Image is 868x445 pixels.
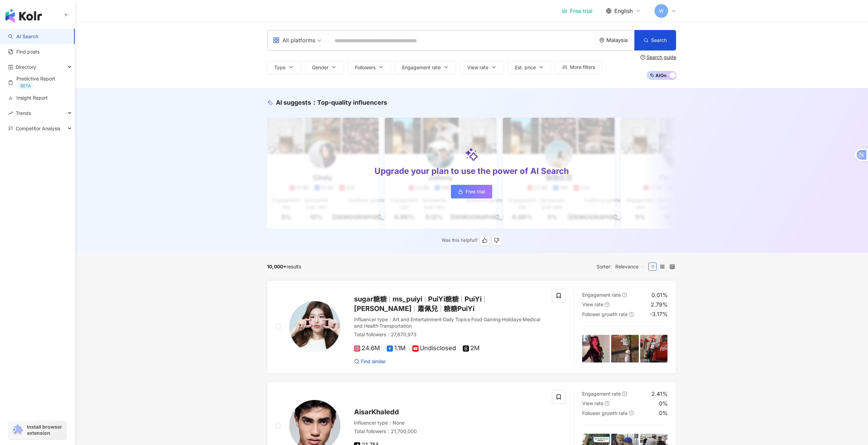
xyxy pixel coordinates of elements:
span: English [614,7,633,15]
span: 24.6M [354,345,380,352]
span: Trends [16,105,31,121]
img: post-image [582,335,610,362]
span: ms_puiyi [393,295,422,303]
span: sugar糖糖 [354,295,387,303]
span: Directory [16,59,36,75]
span: Find similar [361,358,386,365]
span: Engagement rate [582,292,621,298]
div: Sorter: [597,261,648,272]
span: question-circle [605,401,609,406]
div: AI suggests ： [276,98,387,107]
div: 0.01% [651,291,668,299]
div: 0% [659,400,668,407]
span: · [501,316,502,322]
img: chrome extension [11,425,24,435]
button: Followers [348,60,391,74]
span: Food [471,316,482,322]
span: Gender [312,65,328,70]
span: Follower growth rate [582,311,628,317]
img: logo [5,9,42,23]
span: Free trial [466,189,485,194]
span: question-circle [605,302,609,307]
span: AisarKhaledd [354,408,399,416]
button: View rate [460,60,504,74]
a: searchAI Search [8,33,38,40]
span: Gaming [484,316,501,322]
span: Type [274,65,285,70]
span: Art and Entertainment [393,316,442,322]
span: PuiYi糖糖 [428,295,459,303]
span: · [521,316,523,322]
span: 糖糖PuiYi [444,305,474,313]
span: 10,000+ [267,264,286,269]
span: Relevance [615,261,645,272]
span: View rate [582,301,603,307]
a: Free trial [562,8,592,14]
span: 蕭佩兒 [417,305,438,313]
div: Search guide [647,55,676,60]
span: environment [599,38,604,43]
span: Est. price [515,65,536,70]
span: View rate [582,400,603,406]
div: Influencer type ： [354,316,544,329]
span: Engagement rate [402,65,441,70]
div: Malaysia [606,37,634,43]
a: Free trial [451,185,492,198]
span: rise [8,111,13,116]
span: Daily Topics [443,316,470,322]
img: KOL Avatar [289,301,340,352]
span: PuiYi [465,295,482,303]
div: Upgrade your plan to use the power of AI Search [374,165,569,177]
div: -3.17% [650,310,668,318]
div: 2.79% [651,301,668,308]
a: Predictive ReportBETA [8,75,69,89]
span: Undisclosed [412,345,456,352]
span: Followers [355,65,376,70]
button: Gender [305,60,344,74]
button: Engagement rate [395,60,456,74]
span: View rate [467,65,488,70]
span: · [482,316,484,322]
span: Search [651,38,667,43]
span: Top-quality influencers [317,99,387,106]
span: [PERSON_NAME] [354,305,412,313]
span: More filters [570,64,595,70]
span: question-circle [622,391,627,396]
span: question-circle [622,293,627,297]
div: results [267,264,301,269]
div: Influencer type ： None [354,419,544,426]
span: · [470,316,471,322]
div: All platforms [273,35,315,46]
span: Holidays [502,316,521,322]
button: Est. price [508,60,551,74]
span: Transportation [379,323,412,329]
span: Competitor Analysis [16,121,60,136]
a: KOL Avatarsugar糖糖ms_puiyiPuiYi糖糖PuiYi[PERSON_NAME]蕭佩兒糖糖PuiYiInfluencer type：Art and Entertainment... [267,280,676,373]
span: Follower growth rate [582,410,628,416]
a: Find posts [8,48,40,55]
span: question-circle [629,312,634,317]
span: question-circle [629,411,634,415]
img: post-image [611,335,639,362]
span: appstore [273,37,280,44]
div: Total followers ： 21,700,000 [354,428,544,435]
div: Was this helpful? [442,235,502,246]
span: W [659,7,664,15]
div: 2.41% [651,390,668,398]
span: question-circle [641,55,645,60]
span: · [442,316,443,322]
div: Total followers ： 27,670,973 [354,331,544,338]
img: post-image [640,335,668,362]
a: Find similar [354,358,386,365]
a: chrome extensionInstall browser extension [9,421,66,439]
button: More filters [555,60,602,74]
span: 1.1M [387,345,406,352]
a: Insight Report [8,94,48,101]
div: 0% [659,409,668,417]
span: Install browser extension [27,424,64,436]
button: Search [634,30,676,50]
span: Engagement rate [582,391,621,397]
button: Type [267,60,301,74]
span: · [378,323,379,329]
